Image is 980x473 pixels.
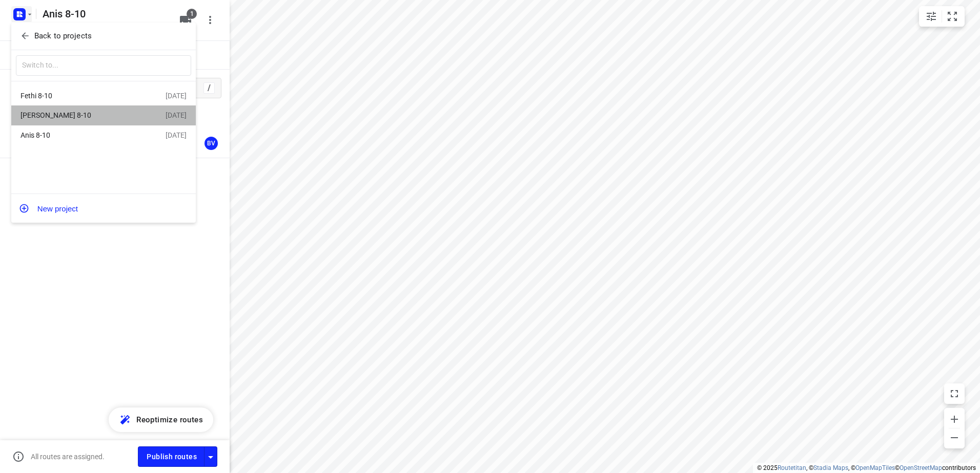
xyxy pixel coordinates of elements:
div: [PERSON_NAME] 8-10[DATE] [11,105,196,125]
div: [DATE] [166,92,187,100]
div: Anis 8-10[DATE] [11,125,196,145]
div: Fethi 8-10 [21,92,138,100]
div: [DATE] [166,131,187,139]
p: Back to projects [34,30,92,42]
div: Fethi 8-10[DATE] [11,85,196,105]
div: [PERSON_NAME] 8-10 [21,111,138,119]
div: [DATE] [166,111,187,119]
button: New project [11,198,196,219]
input: Switch to... [16,55,191,76]
button: Back to projects [16,28,191,45]
div: Anis 8-10 [21,131,138,139]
